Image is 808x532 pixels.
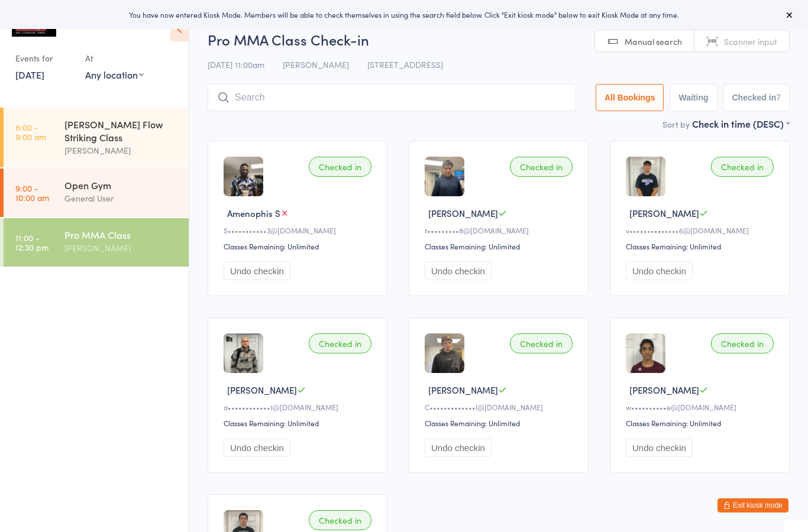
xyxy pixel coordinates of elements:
[64,179,179,192] div: Open Gym
[625,35,682,47] span: Manual search
[428,384,498,396] span: [PERSON_NAME]
[19,9,789,20] div: You have now entered Kiosk Mode. Members will be able to check themselves in using the search fie...
[224,157,263,196] img: image1654963156.png
[15,233,49,252] time: 11:00 - 12:30 pm
[64,118,179,144] div: [PERSON_NAME] Flow Striking Class
[428,207,498,219] span: [PERSON_NAME]
[596,84,664,111] button: All Bookings
[662,118,690,130] label: Sort by
[425,333,464,373] img: image1736880793.png
[309,333,371,353] div: Checked in
[15,183,49,202] time: 9:00 - 10:00 am
[711,333,774,353] div: Checked in
[711,157,774,177] div: Checked in
[425,225,576,235] div: t•••••••••8@[DOMAIN_NAME]
[64,144,179,157] div: [PERSON_NAME]
[224,262,290,280] button: Undo checkin
[626,225,777,235] div: v••••••••••••••6@[DOMAIN_NAME]
[15,48,73,68] div: Events for
[64,228,179,241] div: Pro MMA Class
[626,402,777,412] div: w••••••••••e@[DOMAIN_NAME]
[670,84,717,111] button: Waiting
[626,241,777,251] div: Classes Remaining: Unlimited
[367,59,443,70] span: [STREET_ADDRESS]
[224,225,375,235] div: S•••••••••••3@[DOMAIN_NAME]
[224,418,375,428] div: Classes Remaining: Unlimited
[224,402,375,412] div: a••••••••••••1@[DOMAIN_NAME]
[692,117,790,130] div: Check in time (DESC)
[717,498,788,512] button: Exit kiosk mode
[283,59,349,70] span: [PERSON_NAME]
[626,439,693,457] button: Undo checkin
[425,262,492,280] button: Undo checkin
[85,48,144,68] div: At
[626,333,665,373] img: image1660605041.png
[776,93,781,102] div: 7
[15,122,46,141] time: 8:00 - 9:00 am
[626,418,777,428] div: Classes Remaining: Unlimited
[629,384,699,396] span: [PERSON_NAME]
[425,241,576,251] div: Classes Remaining: Unlimited
[224,333,263,373] img: image1704903542.png
[626,157,665,196] img: image1695338526.png
[724,35,777,47] span: Scanner input
[224,439,290,457] button: Undo checkin
[309,510,371,530] div: Checked in
[425,157,464,196] img: image1728436150.png
[64,192,179,205] div: General User
[425,418,576,428] div: Classes Remaining: Unlimited
[425,402,576,412] div: C•••••••••••••l@[DOMAIN_NAME]
[4,168,189,217] a: 9:00 -10:00 amOpen GymGeneral User
[510,333,573,353] div: Checked in
[208,30,790,49] h2: Pro MMA Class Check-in
[85,68,144,81] div: Any location
[4,218,189,267] a: 11:00 -12:30 pmPro MMA Class[PERSON_NAME]
[626,262,693,280] button: Undo checkin
[227,384,297,396] span: [PERSON_NAME]
[629,207,699,219] span: [PERSON_NAME]
[227,207,280,219] span: Amenophis S
[15,68,44,81] a: [DATE]
[208,59,264,70] span: [DATE] 11:00am
[309,157,371,177] div: Checked in
[510,157,573,177] div: Checked in
[4,108,189,167] a: 8:00 -9:00 am[PERSON_NAME] Flow Striking Class[PERSON_NAME]
[723,84,790,111] button: Checked in7
[425,439,492,457] button: Undo checkin
[224,241,375,251] div: Classes Remaining: Unlimited
[208,84,576,111] input: Search
[64,241,179,255] div: [PERSON_NAME]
